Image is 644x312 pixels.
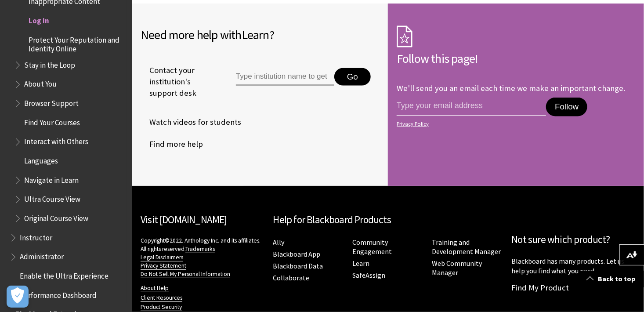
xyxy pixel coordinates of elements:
[141,116,241,129] a: Watch videos for students
[24,58,75,69] span: Stay in the Loop
[24,96,79,108] span: Browser Support
[273,261,323,271] a: Blackboard Data
[546,98,587,117] button: Follow
[273,250,321,259] a: Blackboard App
[141,138,203,151] a: Find more help
[580,271,644,287] a: Back to top
[397,25,412,47] img: Subscription Icon
[397,49,635,68] h2: Follow this page!
[20,250,64,261] span: Administrator
[353,259,370,268] a: Learn
[273,238,285,247] a: Ally
[397,121,633,127] a: Privacy Policy
[512,256,636,276] p: Blackboard has many products. Let us help you find what you need.
[141,284,169,292] a: About Help
[29,13,49,25] span: Log in
[20,288,97,300] span: Performance Dashboard
[397,98,546,116] input: email address
[24,115,80,127] span: Find Your Courses
[334,68,371,86] button: Go
[24,173,79,185] span: Navigate in Learn
[242,27,269,43] span: Learn
[141,236,264,278] p: Copyright©2022. Anthology Inc. and its affiliates. All rights reserved.
[185,245,215,253] a: Trademarks
[353,271,386,280] a: SafeAssign
[24,211,88,223] span: Original Course View
[141,270,230,278] a: Do Not Sell My Personal Information
[397,83,625,93] p: We'll send you an email each time we make an important change.
[512,232,636,247] h2: Not sure which product?
[24,153,58,165] span: Languages
[24,192,80,204] span: Ultra Course View
[29,33,126,53] span: Protect Your Reputation and Identity Online
[353,238,392,256] a: Community Engagement
[141,65,216,99] span: Contact your institution's support desk
[432,259,482,277] a: Web Community Manager
[512,283,569,293] a: Find My Product
[141,213,227,226] a: Visit [DOMAIN_NAME]
[141,25,379,44] h2: Need more help with ?
[273,273,310,283] a: Collaborate
[432,238,501,256] a: Training and Development Manager
[24,134,88,146] span: Interact with Others
[141,262,186,270] a: Privacy Statement
[273,212,503,228] h2: Help for Blackboard Products
[141,303,182,311] a: Product Security
[141,294,182,302] a: Client Resources
[20,230,52,242] span: Instructor
[7,286,29,308] button: Open Preferences
[141,254,183,261] a: Legal Disclaimers
[236,68,334,86] input: Type institution name to get support
[24,77,57,89] span: About You
[20,268,109,280] span: Enable the Ultra Experience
